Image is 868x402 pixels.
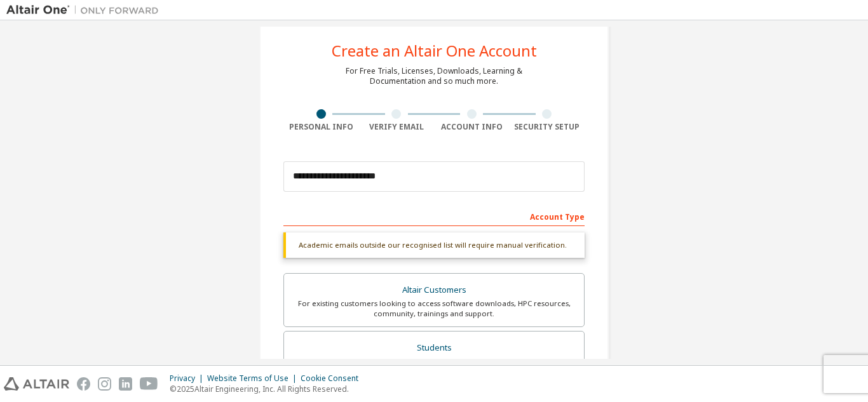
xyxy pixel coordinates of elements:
div: Students [292,339,576,357]
p: © 2025 Altair Engineering, Inc. All Rights Reserved. [170,384,366,394]
div: Security Setup [510,122,585,132]
div: Verify Email [359,122,435,132]
img: facebook.svg [77,377,90,391]
div: Account Info [434,122,510,132]
img: Altair One [6,4,165,17]
div: Privacy [170,373,207,384]
img: instagram.svg [98,377,111,391]
img: youtube.svg [140,377,158,391]
div: For existing customers looking to access software downloads, HPC resources, community, trainings ... [292,298,576,319]
div: Create an Altair One Account [332,43,537,58]
div: Cookie Consent [301,373,366,384]
div: Academic emails outside our recognised list will require manual verification. [283,232,585,258]
div: Altair Customers [292,281,576,299]
div: Account Type [283,206,585,226]
img: linkedin.svg [119,377,132,391]
img: altair_logo.svg [4,377,69,391]
div: For Free Trials, Licenses, Downloads, Learning & Documentation and so much more. [346,66,522,86]
div: Personal Info [283,122,359,132]
div: For currently enrolled students looking to access the free Altair Student Edition bundle and all ... [292,357,576,377]
div: Website Terms of Use [207,373,301,384]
